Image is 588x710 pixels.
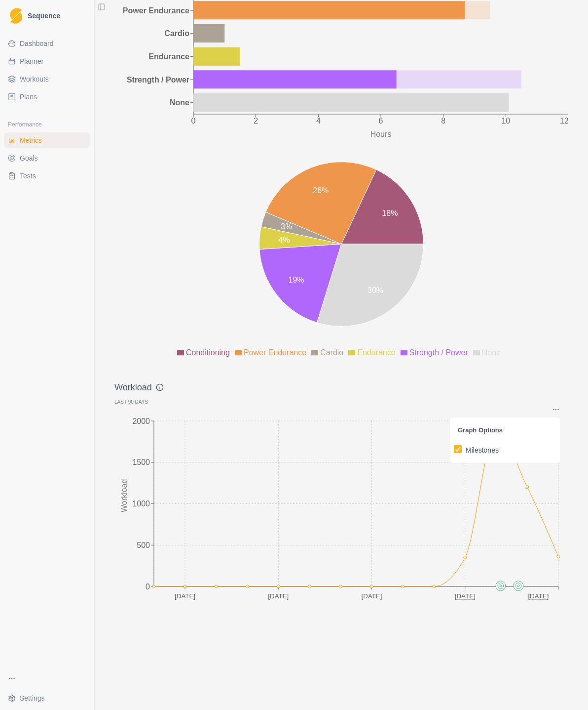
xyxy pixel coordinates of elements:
tspan: 4 [316,117,321,125]
tspan: 2000 [132,417,150,425]
p: Milestones [466,445,499,456]
p: Last Days [114,398,568,406]
span: Tests [20,171,36,181]
text: 3% [281,222,292,231]
text: [DATE] [362,592,382,600]
tspan: Power Endurance [123,6,189,14]
tspan: 10 [501,117,510,125]
a: Tests [4,168,90,184]
text: [DATE] [175,592,195,600]
tspan: 2 [254,117,258,125]
text: [DATE] [455,592,476,600]
tspan: 500 [137,541,150,549]
tspan: 0 [191,117,196,125]
tspan: Strength / Power [127,75,189,84]
span: Plans [20,92,37,102]
a: Workouts [4,71,90,87]
tspan: Workload [120,479,128,512]
tspan: Endurance [148,52,189,61]
a: Goals [4,150,90,166]
span: Sequence [28,12,60,19]
tspan: None [170,98,189,107]
span: Goals [20,153,38,163]
a: LogoSequence [4,4,90,28]
tspan: 1000 [132,500,150,508]
a: Plans [4,89,90,105]
p: Workload [114,381,152,394]
p: Graph Options [458,425,552,435]
a: Planner [4,53,90,69]
tspan: 0 [146,582,150,590]
span: Metrics [20,135,42,145]
text: 18% [382,209,398,217]
tspan: 12 [560,117,569,125]
text: [DATE] [528,592,549,600]
tspan: 8 [441,117,445,125]
span: Workouts [20,74,49,84]
span: Dashboard [20,39,54,48]
a: Metrics [4,132,90,148]
span: 90 [128,399,134,405]
text: 26% [313,186,329,194]
text: 30% [367,286,383,294]
div: Performance [4,117,90,132]
span: Power Endurance [244,348,306,357]
tspan: Cardio [164,29,189,38]
button: Options [551,406,560,414]
span: Planner [20,56,43,66]
tspan: 6 [379,117,383,125]
span: Endurance [357,348,395,357]
a: Dashboard [4,36,90,51]
text: 4% [278,235,290,244]
tspan: Hours [370,130,392,138]
span: None [482,348,501,357]
tspan: 1500 [132,458,150,466]
text: 19% [288,275,304,284]
span: Strength / Power [409,348,468,357]
button: Settings [4,690,90,706]
text: [DATE] [268,592,289,600]
img: Logo [10,8,22,24]
span: Conditioning [186,348,230,357]
span: Cardio [320,348,343,357]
